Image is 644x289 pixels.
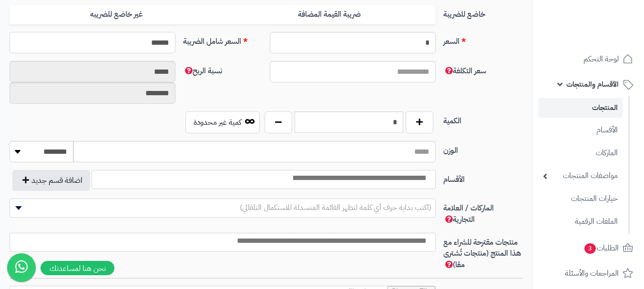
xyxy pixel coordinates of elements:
a: الملفات الرقمية [538,211,623,232]
span: الماركات / العلامة التجارية [443,202,494,225]
a: الطلبات3 [538,237,638,259]
a: المنتجات [538,98,623,118]
span: المراجعات والأسئلة [565,267,619,280]
label: خاضع للضريبة [440,5,526,20]
a: لوحة التحكم [538,48,638,70]
label: الكمية [440,111,526,127]
span: الطلبات [583,241,619,255]
span: 3 [584,243,596,254]
label: الأقسام [440,170,526,185]
span: منتجات مقترحة للشراء مع هذا المنتج (منتجات تُشترى معًا) [443,237,521,270]
button: اضافة قسم جديد [12,170,90,191]
a: خيارات المنتجات [538,189,623,209]
a: مواصفات المنتجات [538,166,623,186]
a: الأقسام [538,120,623,140]
span: (اكتب بداية حرف أي كلمة لتظهر القائمة المنسدلة للاستكمال التلقائي) [240,202,431,213]
label: ضريبة القيمة المضافة [223,5,436,24]
span: سعر التكلفة [443,65,486,77]
span: نسبة الربح [183,65,222,77]
a: الماركات [538,143,623,163]
label: غير خاضع للضريبه [10,5,223,24]
label: السعر شامل الضريبة [179,32,266,47]
a: المراجعات والأسئلة [538,262,638,285]
span: الأقسام والمنتجات [566,78,619,91]
label: الوزن [440,141,526,156]
label: السعر [440,32,526,47]
span: لوحة التحكم [583,52,619,66]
